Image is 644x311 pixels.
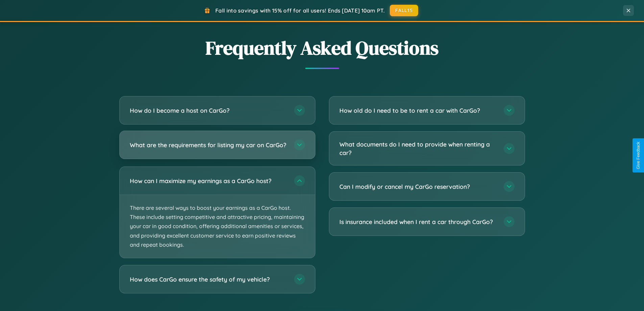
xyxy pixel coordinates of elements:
[339,218,497,226] h3: Is insurance included when I rent a car through CarGo?
[339,106,497,115] h3: How old do I need to be to rent a car with CarGo?
[130,141,287,149] h3: What are the requirements for listing my car on CarGo?
[130,177,287,185] h3: How can I maximize my earnings as a CarGo host?
[636,142,641,169] div: Give Feedback
[339,182,497,191] h3: Can I modify or cancel my CarGo reservation?
[339,140,497,157] h3: What documents do I need to provide when renting a car?
[120,195,315,258] p: There are several ways to boost your earnings as a CarGo host. These include setting competitive ...
[390,5,418,16] button: FALL15
[119,35,525,61] h2: Frequently Asked Questions
[130,275,287,284] h3: How does CarGo ensure the safety of my vehicle?
[130,106,287,115] h3: How do I become a host on CarGo?
[215,7,385,14] span: Fall into savings with 15% off for all users! Ends [DATE] 10am PT.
